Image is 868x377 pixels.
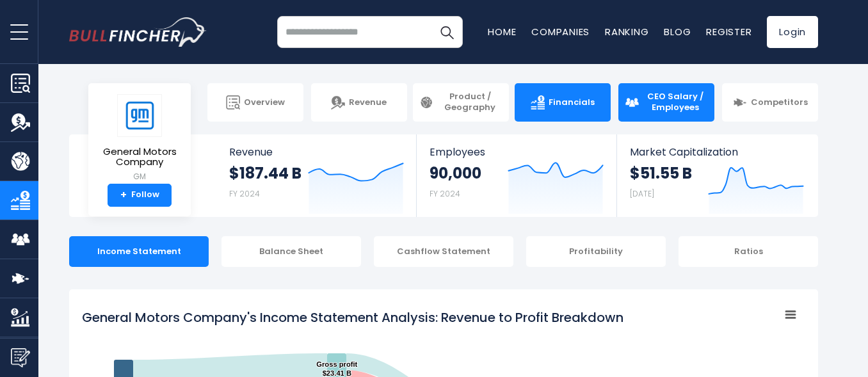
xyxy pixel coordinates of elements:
[630,163,692,183] strong: $51.55 B
[431,16,463,48] button: Search
[679,236,818,267] div: Ratios
[229,146,404,158] span: Revenue
[82,309,623,326] tspan: General Motors Company's Income Statement Analysis: Revenue to Profit Breakdown
[221,236,361,267] div: Balance Sheet
[374,236,513,267] div: Cashflow Statement
[549,97,595,108] span: Financials
[349,97,387,108] span: Revenue
[316,360,357,377] text: Gross profit $23.41 B
[108,184,172,207] a: +Follow
[767,16,818,48] a: Login
[751,97,808,108] span: Competitors
[229,188,260,199] small: FY 2024
[120,189,127,201] strong: +
[515,83,611,122] a: Financials
[244,97,285,108] span: Overview
[430,146,603,158] span: Employees
[69,17,207,47] img: bullfincher logo
[98,93,181,184] a: General Motors Company GM
[69,236,209,267] div: Income Statement
[630,188,654,199] small: [DATE]
[437,92,502,113] span: Product / Geography
[617,134,817,217] a: Market Capitalization $51.55 B [DATE]
[430,188,460,199] small: FY 2024
[618,83,714,122] a: CEO Salary / Employees
[229,163,301,183] strong: $187.44 B
[722,83,818,122] a: Competitors
[664,25,691,38] a: Blog
[605,25,648,38] a: Ranking
[99,171,181,182] small: GM
[430,163,481,183] strong: 90,000
[488,25,516,38] a: Home
[417,134,616,217] a: Employees 90,000 FY 2024
[207,83,303,122] a: Overview
[413,83,509,122] a: Product / Geography
[69,17,207,47] a: Go to homepage
[526,236,666,267] div: Profitability
[311,83,407,122] a: Revenue
[643,92,708,113] span: CEO Salary / Employees
[216,134,417,217] a: Revenue $187.44 B FY 2024
[99,147,181,168] span: General Motors Company
[630,146,804,158] span: Market Capitalization
[531,25,590,38] a: Companies
[706,25,751,38] a: Register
